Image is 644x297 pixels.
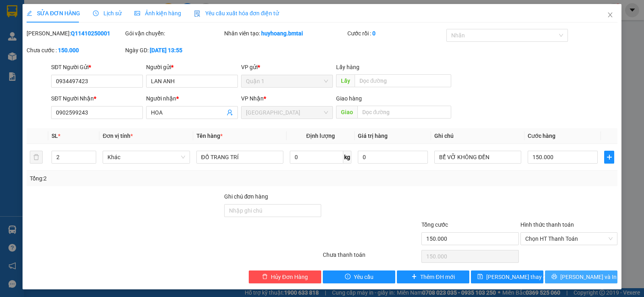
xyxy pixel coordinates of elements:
[93,10,99,16] span: clock-circle
[525,233,613,245] span: Chọn HT Thanh Toán
[241,95,264,102] span: VP Nhận
[599,4,621,27] button: Close
[27,46,124,55] div: Chưa cước :
[224,193,268,200] label: Ghi chú đơn hàng
[604,151,614,164] button: plus
[196,133,223,139] span: Tên hàng
[58,47,79,53] b: 150.000
[224,204,321,217] input: Ghi chú đơn hàng
[434,151,521,164] input: Ghi Chú
[241,63,333,72] div: VP gửi
[27,10,80,16] span: SỬA ĐƠN HÀNG
[194,10,279,16] span: Yêu cầu xuất hóa đơn điện tử
[30,174,249,183] div: Tổng: 2
[30,151,43,164] button: delete
[336,74,355,87] span: Lấy
[486,272,551,281] span: [PERSON_NAME] thay đổi
[421,221,448,228] span: Tổng cước
[336,106,357,119] span: Giao
[51,63,143,72] div: SĐT Người Gửi
[411,274,417,280] span: plus
[71,30,110,37] b: Q11410250001
[146,94,238,103] div: Người nhận
[420,272,454,281] span: Thêm ĐH mới
[357,106,452,119] input: Dọc đường
[323,270,395,283] button: exclamation-circleYêu cầu
[125,29,222,38] div: Gói vận chuyển:
[51,94,143,103] div: SĐT Người Nhận
[103,133,133,139] span: Đơn vị tính
[347,29,444,38] div: Cước rồi :
[150,47,182,53] b: [DATE] 13:55
[520,221,574,228] label: Hình thức thanh toán
[551,274,557,280] span: printer
[271,272,308,281] span: Hủy Đơn Hàng
[397,270,469,283] button: plusThêm ĐH mới
[345,274,351,280] span: exclamation-circle
[246,107,328,119] span: Nha Trang
[134,10,181,16] span: Ảnh kiện hàng
[224,29,346,38] div: Nhân viên tạo:
[93,10,122,16] span: Lịch sử
[358,133,388,139] span: Giá trị hàng
[52,133,58,139] span: SL
[471,270,543,283] button: save[PERSON_NAME] thay đổi
[431,128,524,144] th: Ghi chú
[354,272,374,281] span: Yêu cầu
[134,10,140,16] span: picture
[322,250,421,264] div: Chưa thanh toán
[261,30,303,37] b: huyhoang.bmtai
[545,270,617,283] button: printer[PERSON_NAME] và In
[194,10,200,17] img: icon
[107,151,185,163] span: Khác
[343,151,351,164] span: kg
[336,95,362,102] span: Giao hàng
[560,272,617,281] span: [PERSON_NAME] và In
[605,154,614,160] span: plus
[27,29,124,38] div: [PERSON_NAME]:
[125,46,222,55] div: Ngày GD:
[372,30,376,37] b: 0
[306,133,335,139] span: Định lượng
[607,12,613,18] span: close
[246,75,328,87] span: Quận 1
[477,274,483,280] span: save
[227,109,233,116] span: user-add
[355,74,452,87] input: Dọc đường
[249,270,321,283] button: deleteHủy Đơn Hàng
[528,133,555,139] span: Cước hàng
[262,274,268,280] span: delete
[336,64,359,70] span: Lấy hàng
[196,151,283,164] input: VD: Bàn, Ghế
[146,63,238,72] div: Người gửi
[27,10,32,16] span: edit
